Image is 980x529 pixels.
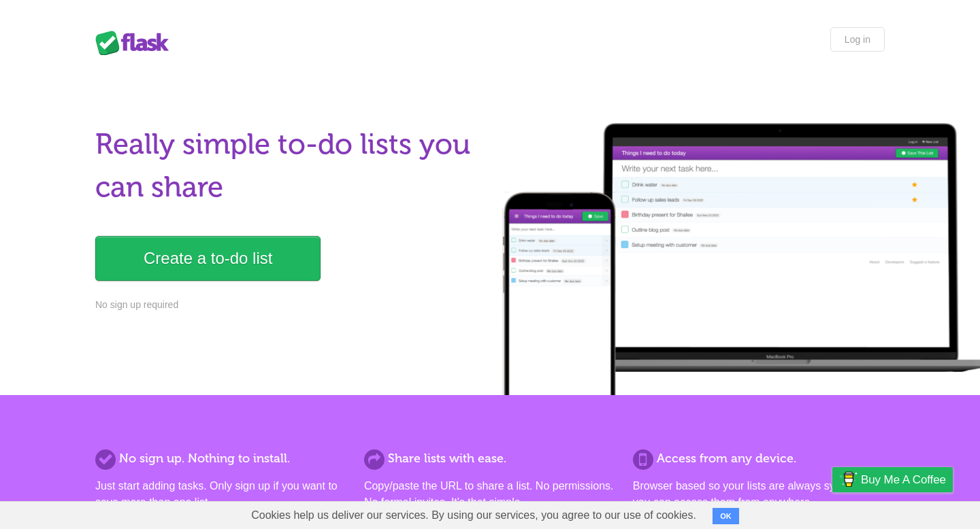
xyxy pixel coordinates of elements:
[95,123,482,209] h1: Really simple to-do lists you can share
[95,31,177,55] div: Flask Lists
[713,508,739,524] button: OK
[364,449,616,468] h2: Share lists with ease.
[95,449,347,468] h2: No sign up. Nothing to install.
[861,468,946,492] span: Buy me a coffee
[830,27,885,52] a: Log in
[633,478,885,511] p: Browser based so your lists are always synced and you can access them from anywhere.
[238,502,710,529] span: Cookies help us deliver our services. By using our services, you agree to our use of cookies.
[832,467,953,492] a: Buy me a coffee
[364,478,616,511] p: Copy/paste the URL to share a list. No permissions. No formal invites. It's that simple.
[633,449,885,468] h2: Access from any device.
[839,468,857,491] img: Buy me a coffee
[95,236,321,281] a: Create a to-do list
[95,298,482,312] p: No sign up required
[95,478,347,511] p: Just start adding tasks. Only sign up if you want to save more than one list.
